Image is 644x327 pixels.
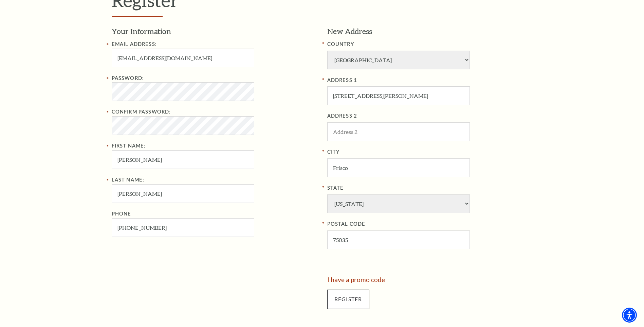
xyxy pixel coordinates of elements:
label: First Name: [112,143,146,149]
label: Password: [112,75,144,81]
label: COUNTRY [327,40,533,49]
input: Email Address: [112,49,254,67]
input: City [327,158,470,177]
label: ADDRESS 2 [327,112,533,120]
label: City [327,148,533,156]
a: I have a promo code [327,276,385,283]
label: POSTAL CODE [327,220,533,228]
label: ADDRESS 1 [327,76,533,85]
label: Phone [112,211,131,217]
input: POSTAL CODE [327,230,470,249]
label: State [327,184,533,192]
input: Submit button [327,290,369,309]
label: Email Address: [112,41,157,47]
input: ADDRESS 2 [327,122,470,141]
label: Confirm Password: [112,109,171,115]
label: Last Name: [112,177,145,183]
h3: New Address [327,26,533,37]
input: ADDRESS 1 [327,86,470,105]
h3: Your Information [112,26,317,37]
div: Accessibility Menu [622,308,637,323]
